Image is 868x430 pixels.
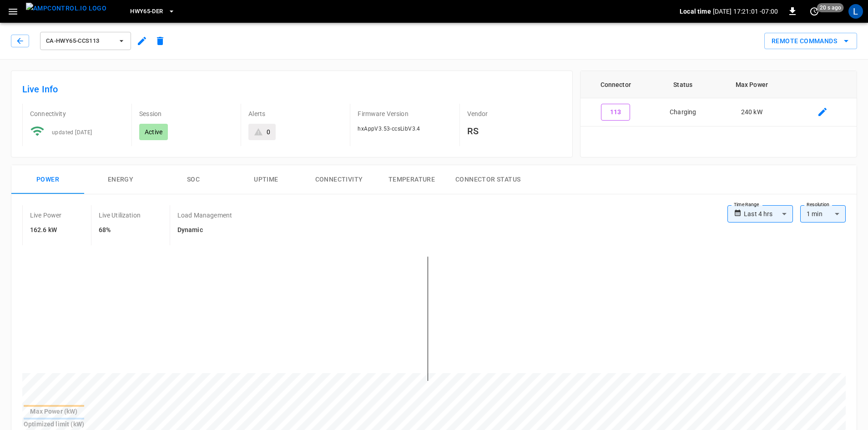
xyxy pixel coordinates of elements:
[467,109,561,118] p: Vendor
[580,71,651,98] th: Connector
[99,225,141,235] h6: 68%
[651,98,715,126] td: Charging
[126,3,178,20] button: HWY65-DER
[715,98,788,126] td: 240 kW
[744,205,793,223] div: Last 4 hrs
[99,211,141,220] p: Live Utilization
[713,7,778,16] p: [DATE] 17:21:01 -07:00
[22,82,561,96] h6: Live Info
[448,165,528,194] button: Connector Status
[651,71,715,98] th: Status
[580,71,857,126] table: connector table
[358,126,420,132] span: hxAppV3.53-ccsLibV3.4
[46,36,113,46] span: ca-hwy65-ccs113
[11,165,84,194] button: Power
[26,3,106,14] img: ampcontrol.io logo
[715,71,788,98] th: Max Power
[375,165,448,194] button: Temperature
[680,7,711,16] p: Local time
[303,165,375,194] button: Connectivity
[52,129,92,136] span: updated [DATE]
[40,32,131,50] button: ca-hwy65-ccs113
[177,225,232,235] h6: Dynamic
[139,109,233,118] p: Session
[30,211,62,220] p: Live Power
[800,205,846,223] div: 1 min
[848,4,863,19] div: profile-icon
[734,201,759,208] label: Time Range
[601,104,630,121] button: 113
[764,33,857,50] button: Remote Commands
[30,225,62,235] h6: 162.6 kW
[817,3,844,12] span: 20 s ago
[807,201,829,208] label: Resolution
[358,109,452,118] p: Firmware Version
[807,4,822,19] button: set refresh interval
[30,109,124,118] p: Connectivity
[130,6,163,17] span: HWY65-DER
[145,127,162,137] p: Active
[157,165,230,194] button: SOC
[84,165,157,194] button: Energy
[230,165,303,194] button: Uptime
[248,109,343,118] p: Alerts
[467,124,561,138] h6: RS
[267,127,270,137] div: 0
[764,33,857,50] div: remote commands options
[177,211,232,220] p: Load Management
